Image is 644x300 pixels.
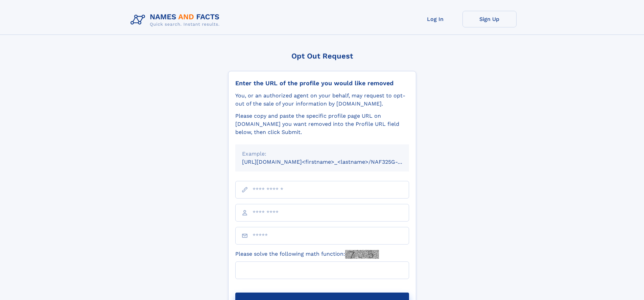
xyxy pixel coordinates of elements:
[235,250,379,259] label: Please solve the following math function:
[235,92,409,108] div: You, or an authorized agent on your behalf, may request to opt-out of the sale of your informatio...
[128,11,225,29] img: Logo Names and Facts
[462,11,517,27] a: Sign Up
[242,159,422,165] small: [URL][DOMAIN_NAME]<firstname>_<lastname>/NAF325G-xxxxxxxx
[235,112,409,136] div: Please copy and paste the specific profile page URL on [DOMAIN_NAME] you want removed into the Pr...
[408,11,462,27] a: Log In
[242,150,402,158] div: Example:
[228,52,416,60] div: Opt Out Request
[235,79,409,87] div: Enter the URL of the profile you would like removed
